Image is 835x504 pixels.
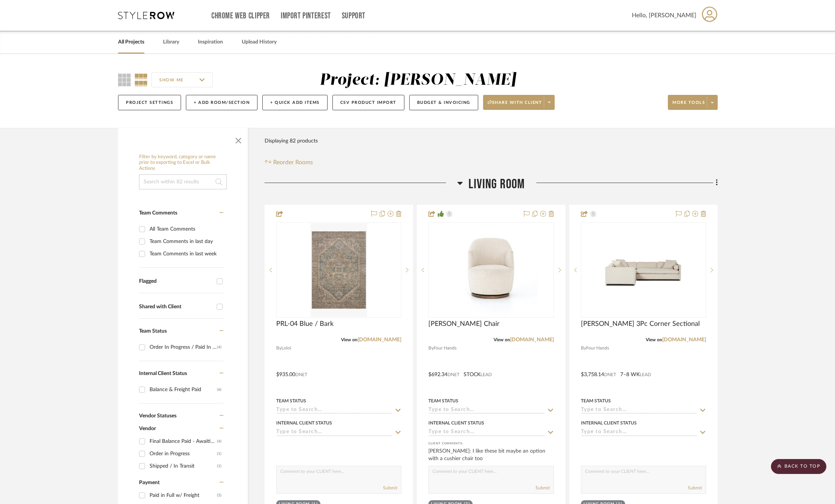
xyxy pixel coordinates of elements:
div: (4) [217,341,221,353]
div: (5) [217,489,221,501]
span: Share with client [488,100,542,111]
span: Vendor Statuses [139,413,177,418]
span: Hello, [PERSON_NAME] [632,11,696,20]
span: By [276,345,281,352]
button: Reorder Rooms [265,158,313,167]
button: Submit [383,484,397,491]
button: Project Settings [118,95,181,110]
span: Four Hands [434,345,456,352]
input: Type to Search… [581,407,697,414]
span: View on [494,337,510,342]
div: Shipped / In Transit [150,460,217,472]
div: Displaying 82 products [265,133,318,148]
div: Team Status [276,397,306,404]
button: CSV Product Import [332,95,404,110]
div: 0 [581,223,706,317]
span: Reorder Rooms [273,158,313,167]
span: Four Hands [586,345,609,352]
a: Upload History [242,37,277,47]
input: Type to Search… [581,429,697,436]
input: Search within 82 results [139,174,227,189]
a: Chrome Web Clipper [211,13,270,19]
span: More tools [672,100,705,111]
div: Final Balance Paid - Awaiting Shipping [150,435,217,447]
input: Type to Search… [428,407,545,414]
div: Order In Progress / Paid In Full w/ Freight, No Balance due [150,341,217,353]
scroll-to-top-button: BACK TO TOP [771,459,826,474]
span: Loloi [281,345,291,352]
button: Submit [536,484,550,491]
a: [DOMAIN_NAME] [662,337,706,342]
span: Vendor [139,426,156,431]
span: By [428,345,434,352]
div: Team Status [581,397,611,404]
img: Sawyer 3Pc Corner Sectional [597,223,690,317]
span: Team Comments [139,210,177,216]
div: [PERSON_NAME]: I like these bit maybe an option with a cushier chair too [428,447,554,462]
div: (1) [217,448,221,460]
a: Inspiration [198,37,223,47]
div: Internal Client Status [581,420,637,426]
img: Aurora Swivel Chair [444,223,538,317]
div: (1) [217,460,221,472]
div: Balance & Freight Paid [150,384,217,396]
a: [DOMAIN_NAME] [510,337,554,342]
img: PRL-04 Blue / Bark [310,223,367,317]
span: [PERSON_NAME] Chair [428,320,500,328]
div: Flagged [139,278,213,285]
h6: Filter by keyword, category or name prior to exporting to Excel or Bulk Actions [139,154,227,172]
a: Support [342,13,365,19]
span: Team Status [139,328,167,334]
button: Budget & Invoicing [409,95,478,110]
span: Internal Client Status [139,371,187,376]
a: [DOMAIN_NAME] [358,337,401,342]
input: Type to Search… [428,429,545,436]
a: All Projects [118,37,144,47]
a: Library [163,37,179,47]
button: Share with client [483,95,555,110]
div: Team Comments in last day [150,235,221,247]
div: Paid in Full w/ Freight [150,489,217,501]
button: More tools [668,95,718,110]
div: Team Status [428,397,458,404]
input: Type to Search… [276,407,392,414]
div: 0 [277,223,401,317]
div: Internal Client Status [428,420,484,426]
button: Close [231,132,246,147]
span: By [581,345,586,352]
a: Import Pinterest [281,13,331,19]
button: + Quick Add Items [262,95,328,110]
button: Submit [688,484,702,491]
div: (4) [217,435,221,447]
span: View on [341,337,358,342]
div: Order in Progress [150,448,217,460]
div: 0 [429,223,553,317]
span: PRL-04 Blue / Bark [276,320,334,328]
div: All Team Comments [150,223,221,235]
span: View on [646,337,662,342]
div: Team Comments in last week [150,248,221,260]
div: (6) [217,384,221,396]
div: Project: [PERSON_NAME] [320,72,516,88]
span: [PERSON_NAME] 3Pc Corner Sectional [581,320,700,328]
input: Type to Search… [276,429,392,436]
span: Living Room [468,176,525,192]
div: Shared with Client [139,304,213,310]
span: Payment [139,480,160,485]
button: + Add Room/Section [186,95,257,110]
div: Internal Client Status [276,420,332,426]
